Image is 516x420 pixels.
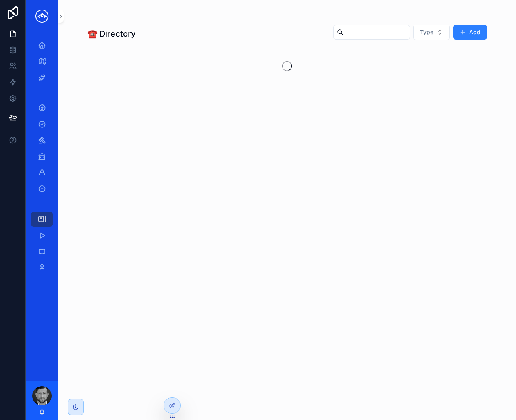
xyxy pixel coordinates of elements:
img: App logo [32,10,52,23]
div: scrollable content [26,32,58,285]
h1: ☎️ Directory [87,28,136,40]
button: Add [453,25,487,40]
span: Type [420,28,433,36]
button: Select Button [413,25,450,40]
